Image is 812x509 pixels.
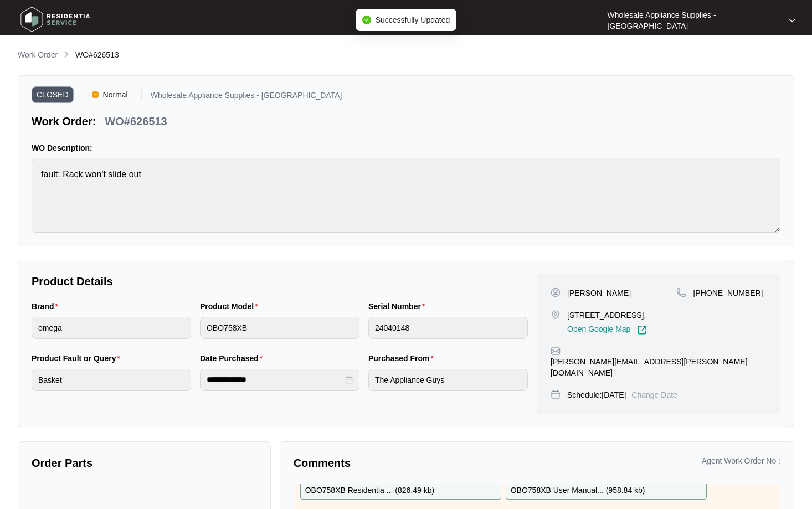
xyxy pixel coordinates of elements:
[18,49,58,60] p: Work Order
[567,325,647,335] a: Open Google Map
[368,353,438,364] label: Purchased From
[32,114,96,129] p: Work Order:
[200,301,263,312] label: Product Model
[551,389,561,399] img: map-pin
[32,317,191,339] input: Brand
[32,158,780,233] textarea: fault: Rack won't slide out
[789,18,795,23] img: dropdown arrow
[362,16,371,24] span: check-circle
[693,287,763,299] p: [PHONE_NUMBER]
[637,325,647,335] img: Link-External
[62,50,71,59] img: chevron-right
[151,91,342,103] p: Wholesale Appliance Supplies - [GEOGRAPHIC_DATA]
[567,287,631,299] p: [PERSON_NAME]
[551,310,561,320] img: map-pin
[551,346,561,356] img: map-pin
[305,485,435,497] p: OBO758XB Residentia ... ( 826.49 kb )
[32,142,780,153] p: WO Description:
[32,353,125,364] label: Product Fault or Query
[105,114,167,129] p: WO#626513
[32,369,191,391] input: Product Fault or Query
[368,369,528,391] input: Purchased From
[631,389,677,400] p: Change Date
[32,301,63,312] label: Brand
[32,274,528,289] p: Product Details
[567,389,626,400] p: Schedule: [DATE]
[294,455,530,471] p: Comments
[207,374,343,385] input: Date Purchased
[676,287,686,297] img: map-pin
[368,317,528,339] input: Serial Number
[75,50,119,59] span: WO#626513
[368,301,429,312] label: Serial Number
[92,91,99,98] img: Vercel Logo
[376,16,450,24] span: Successfully Updated
[17,3,94,36] img: residentia service logo
[567,310,647,321] p: [STREET_ADDRESS],
[511,485,645,497] p: OBO758XB User Manual... ( 958.84 kb )
[32,455,257,471] p: Order Parts
[200,317,359,339] input: Product Model
[99,86,132,103] span: Normal
[702,455,780,466] p: Agent Work Order No :
[16,49,60,61] a: Work Order
[551,356,767,378] p: [PERSON_NAME][EMAIL_ADDRESS][PERSON_NAME][DOMAIN_NAME]
[200,353,267,364] label: Date Purchased
[551,287,561,297] img: user-pin
[608,9,779,32] p: Wholesale Appliance Supplies - [GEOGRAPHIC_DATA]
[32,86,74,103] span: CLOSED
